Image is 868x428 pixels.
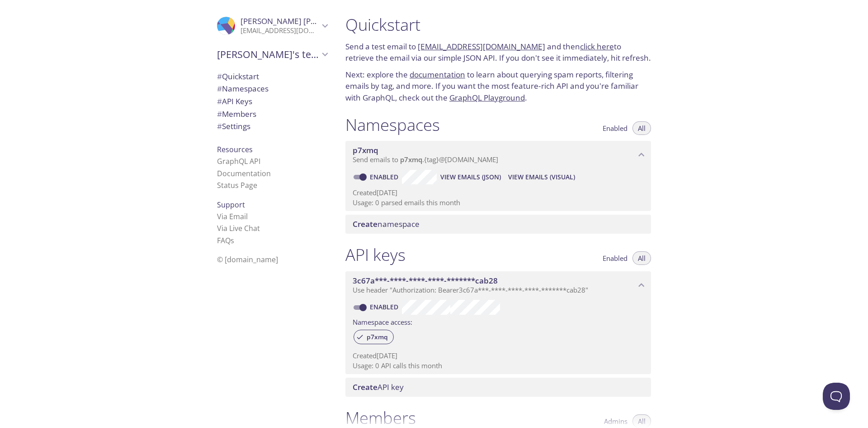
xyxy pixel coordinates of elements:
[345,41,651,64] p: Send a test email to and then to retrieve the email via our simple JSON API. If you don't see it ...
[210,11,335,41] div: Sviatoslav Tkachuk
[580,41,614,52] a: click here
[353,351,644,361] p: Created [DATE]
[505,170,579,184] button: View Emails (Visual)
[241,26,319,35] p: [EMAIL_ADDRESS][DOMAIN_NAME]
[345,141,651,169] div: p7xmq namespace
[210,82,335,95] div: Namespaces
[345,115,440,135] h1: Namespaces
[345,245,406,265] h1: API keys
[823,383,850,410] iframe: Help Scout Beacon - Open
[353,219,377,229] span: Create
[345,215,651,234] div: Create namespace
[210,108,335,120] div: Members
[210,120,335,133] div: Team Settings
[217,144,253,154] span: Resources
[368,173,402,181] a: Enabled
[353,198,644,207] p: Usage: 0 parsed emails this month
[632,121,651,135] button: All
[241,16,364,26] span: [PERSON_NAME] [PERSON_NAME]
[217,71,222,82] span: #
[217,200,245,210] span: Support
[345,378,651,397] div: Create API Key
[345,14,651,35] h1: Quickstart
[217,83,222,94] span: #
[231,236,234,245] span: s
[353,382,377,392] span: Create
[440,172,501,183] span: View Emails (JSON)
[217,168,271,178] a: Documentation
[345,69,651,104] p: Next: explore the to learn about querying spam reports, filtering emails by tag, and more. If you...
[632,251,651,265] button: All
[217,156,260,166] a: GraphQL API
[597,251,633,265] button: Enabled
[217,255,278,264] span: © [DOMAIN_NAME]
[217,121,222,131] span: #
[217,71,259,82] span: Quickstart
[368,303,402,311] a: Enabled
[217,236,234,245] a: FAQ
[353,188,644,197] p: Created [DATE]
[210,43,335,66] div: Sviatoslav's team
[353,155,498,164] span: Send emails to . {tag} @[DOMAIN_NAME]
[353,361,644,370] p: Usage: 0 API calls this month
[400,155,422,164] span: p7xmq
[418,41,545,52] a: [EMAIL_ADDRESS][DOMAIN_NAME]
[353,382,404,392] span: API key
[361,333,393,341] span: p7xmq
[217,121,250,131] span: Settings
[449,92,525,103] a: GraphQL Playground
[217,109,222,119] span: #
[217,109,256,119] span: Members
[217,96,252,106] span: API Keys
[508,172,575,183] span: View Emails (Visual)
[217,223,260,233] a: Via Live Chat
[217,96,222,106] span: #
[353,219,420,229] span: namespace
[597,121,633,135] button: Enabled
[217,48,319,61] span: [PERSON_NAME]'s team
[437,170,505,184] button: View Emails (JSON)
[217,212,248,221] a: Via Email
[353,315,412,328] label: Namespace access:
[210,70,335,83] div: Quickstart
[217,83,269,94] span: Namespaces
[210,95,335,108] div: API Keys
[353,145,378,155] span: p7xmq
[217,180,257,190] a: Status Page
[345,408,416,428] h1: Members
[354,330,394,344] div: p7xmq
[410,69,465,80] a: documentation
